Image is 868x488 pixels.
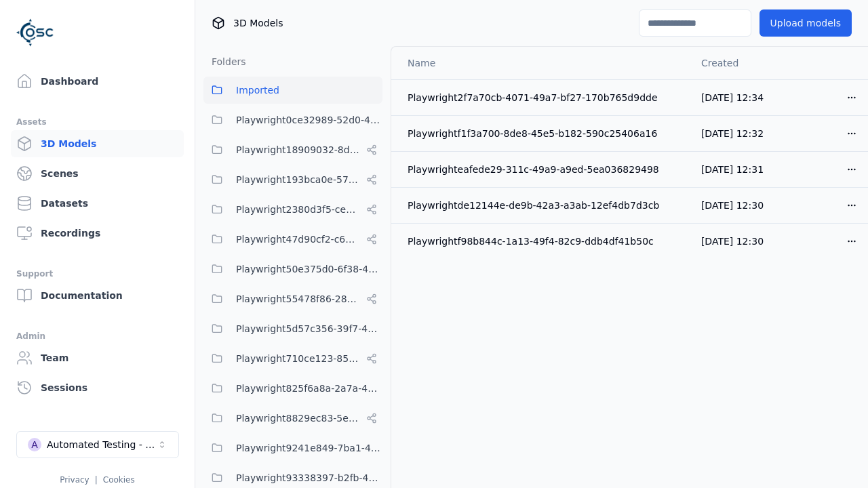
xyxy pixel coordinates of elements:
span: Playwright0ce32989-52d0-45cf-b5b9-59d5033d313a [236,112,382,128]
span: [DATE] 12:34 [701,92,764,103]
a: Documentation [11,282,184,309]
a: 3D Models [11,130,184,157]
button: Playwright8829ec83-5e68-4376-b984-049061a310ed [203,405,382,432]
div: Admin [16,328,178,344]
span: 3D Models [233,16,283,30]
div: Assets [16,114,178,130]
span: Playwright9241e849-7ba1-474f-9275-02cfa81d37fc [236,440,382,456]
span: Playwright5d57c356-39f7-47ed-9ab9-d0409ac6cddc [236,321,382,337]
a: Recordings [11,220,184,247]
button: Playwright2380d3f5-cebf-494e-b965-66be4d67505e [203,196,382,223]
span: [DATE] 12:30 [701,236,764,247]
div: Playwrightf1f3a700-8de8-45e5-b182-590c25406a16 [408,127,679,140]
span: Playwright47d90cf2-c635-4353-ba3b-5d4538945666 [236,231,361,247]
span: Playwright18909032-8d07-45c5-9c81-9eec75d0b16b [236,142,361,158]
span: Imported [236,82,279,98]
span: [DATE] 12:31 [701,164,764,175]
button: Playwright5d57c356-39f7-47ed-9ab9-d0409ac6cddc [203,315,382,342]
div: Automated Testing - Playwright [47,438,157,451]
div: Playwrightde12144e-de9b-42a3-a3ab-12ef4db7d3cb [408,199,679,212]
a: Privacy [60,475,89,485]
button: Playwright50e375d0-6f38-48a7-96e0-b0dcfa24b72f [203,256,382,283]
span: [DATE] 12:30 [701,200,764,211]
a: Scenes [11,160,184,187]
span: Playwright93338397-b2fb-421c-ae48-639c0e37edfa [236,470,382,486]
button: Select a workspace [16,431,179,458]
span: Playwright55478f86-28dc-49b8-8d1f-c7b13b14578c [236,291,361,307]
button: Playwright193bca0e-57fa-418d-8ea9-45122e711dc7 [203,166,382,193]
h3: Folders [203,55,246,68]
button: Playwright18909032-8d07-45c5-9c81-9eec75d0b16b [203,136,382,163]
div: A [28,438,41,451]
button: Playwright55478f86-28dc-49b8-8d1f-c7b13b14578c [203,285,382,312]
span: Playwright193bca0e-57fa-418d-8ea9-45122e711dc7 [236,171,361,188]
span: Playwright2380d3f5-cebf-494e-b965-66be4d67505e [236,201,361,218]
img: Logo [16,14,54,52]
div: Playwrightf98b844c-1a13-49f4-82c9-ddb4df41b50c [408,235,679,248]
button: Playwright710ce123-85fd-4f8c-9759-23c3308d8830 [203,345,382,372]
button: Playwright9241e849-7ba1-474f-9275-02cfa81d37fc [203,434,382,462]
th: Created [690,47,781,79]
div: Playwright2f7a70cb-4071-49a7-bf27-170b765d9dde [408,91,679,104]
span: Playwright710ce123-85fd-4f8c-9759-23c3308d8830 [236,350,361,367]
span: [DATE] 12:32 [701,128,764,139]
button: Upload models [759,9,852,37]
button: Playwright47d90cf2-c635-4353-ba3b-5d4538945666 [203,226,382,253]
a: Team [11,344,184,371]
span: | [95,475,98,485]
button: Imported [203,77,382,104]
div: Playwrighteafede29-311c-49a9-a9ed-5ea036829498 [408,163,679,176]
a: Sessions [11,374,184,401]
a: Cookies [103,475,135,485]
span: Playwright825f6a8a-2a7a-425c-94f7-650318982f69 [236,380,382,396]
a: Datasets [11,190,184,217]
span: Playwright50e375d0-6f38-48a7-96e0-b0dcfa24b72f [236,261,382,277]
th: Name [391,47,690,79]
span: Playwright8829ec83-5e68-4376-b984-049061a310ed [236,410,361,426]
button: Playwright0ce32989-52d0-45cf-b5b9-59d5033d313a [203,106,382,134]
a: Dashboard [11,68,184,95]
div: Support [16,266,178,282]
button: Playwright825f6a8a-2a7a-425c-94f7-650318982f69 [203,375,382,402]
